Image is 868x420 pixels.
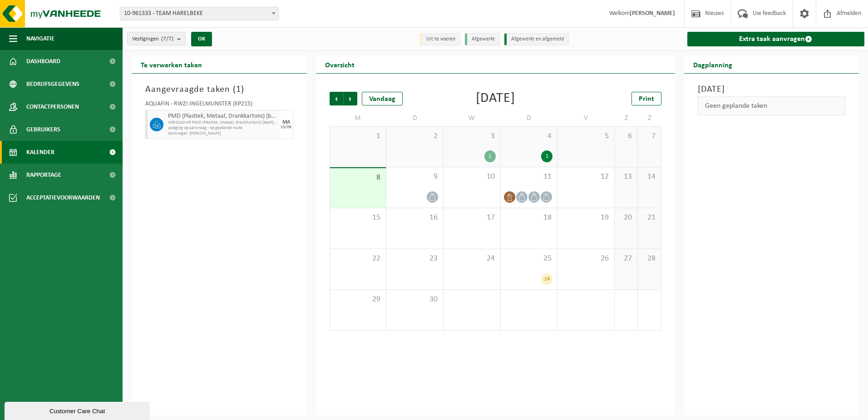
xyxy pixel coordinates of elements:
[127,32,186,45] button: Vestigingen(7/7)
[5,400,152,420] iframe: chat widget
[448,213,496,223] span: 17
[698,83,846,96] h3: [DATE]
[335,131,382,141] span: 1
[26,95,79,118] span: Contactpersonen
[335,173,382,183] span: 8
[391,295,439,305] span: 30
[145,83,293,96] h3: Aangevraagde taken ( )
[191,32,212,46] button: OK
[391,131,439,141] span: 2
[642,131,656,141] span: 7
[335,213,382,223] span: 15
[26,164,61,186] span: Rapportage
[168,113,277,120] span: PMD (Plastiek, Metaal, Drankkartons) (bedrijven)
[448,254,496,264] span: 24
[501,110,558,126] td: D
[26,73,79,95] span: Bedrijfsgegevens
[448,172,496,182] span: 10
[557,110,615,126] td: V
[419,33,460,45] li: Uit te voeren
[615,110,638,126] td: Z
[168,131,277,136] span: Aanvrager: [PERSON_NAME]
[562,172,610,182] span: 12
[335,295,382,305] span: 29
[505,213,553,223] span: 18
[444,110,501,126] td: W
[161,36,173,42] count: (7/7)
[26,118,60,141] span: Gebruikers
[562,254,610,264] span: 26
[168,125,277,131] span: Lediging op aanvraag - op geplande route
[619,131,633,141] span: 6
[541,273,552,285] div: 14
[26,186,100,209] span: Acceptatievoorwaarden
[145,101,293,110] div: AQUAFIN - RWZI INGELMUNSTER (KP215)
[330,110,387,126] td: M
[639,95,654,103] span: Print
[619,213,633,223] span: 20
[642,172,656,182] span: 14
[362,92,403,105] div: Vandaag
[282,120,290,125] div: MA
[619,254,633,264] span: 27
[448,131,496,141] span: 3
[642,213,656,223] span: 21
[386,110,444,126] td: D
[132,55,211,73] h2: Te verwerken taken
[391,254,439,264] span: 23
[505,254,553,264] span: 25
[168,120,277,125] span: WB-0240-HP PMD (Plastiek, Metaal, Drankkartons) (bedrijven)
[698,96,846,115] div: Geen geplande taken
[330,92,343,105] span: Vorige
[619,172,633,182] span: 13
[642,254,656,264] span: 28
[541,150,552,162] div: 1
[476,92,515,105] div: [DATE]
[120,7,279,20] span: 10-961333 - TEAM HARELBEKE
[335,254,382,264] span: 22
[26,50,60,73] span: Dashboard
[684,55,741,73] h2: Dagplanning
[344,92,357,105] span: Volgende
[484,150,496,162] div: 1
[562,213,610,223] span: 19
[391,213,439,223] span: 16
[132,32,173,46] span: Vestigingen
[687,32,865,46] a: Extra taak aanvragen
[236,85,241,94] span: 1
[505,172,553,182] span: 11
[631,92,661,105] a: Print
[504,33,569,45] li: Afgewerkt en afgemeld
[316,55,364,73] h2: Overzicht
[562,131,610,141] span: 5
[26,27,54,50] span: Navigatie
[391,172,439,182] span: 9
[630,10,675,17] strong: [PERSON_NAME]
[120,7,278,20] span: 10-961333 - TEAM HARELBEKE
[638,110,661,126] td: Z
[465,33,500,45] li: Afgewerkt
[281,125,291,130] div: 15/09
[505,131,553,141] span: 4
[26,141,54,164] span: Kalender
